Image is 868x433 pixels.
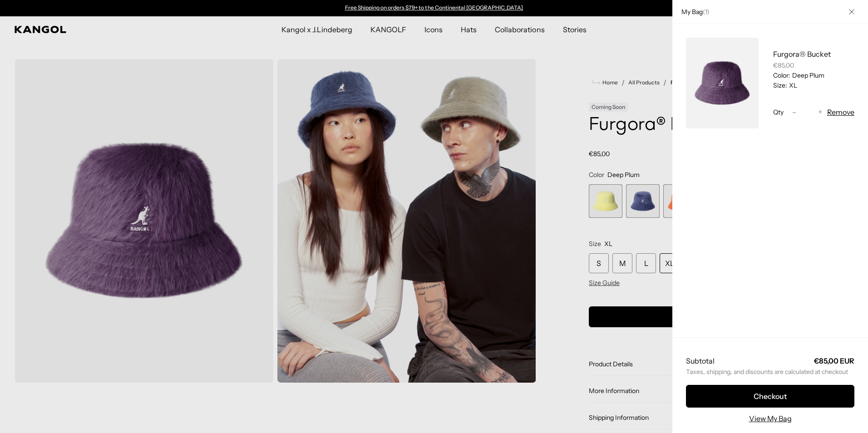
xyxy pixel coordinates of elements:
[703,8,710,16] span: ( )
[827,107,854,118] button: Remove Furgora® Bucket - Deep Plum / XL
[773,61,854,69] div: €85,00
[677,8,710,16] h2: My Bag
[705,8,707,16] span: 1
[686,385,854,408] button: Checkout
[749,413,792,424] a: View My Bag
[792,106,796,118] span: -
[787,81,797,89] dd: XL
[814,107,827,118] button: +
[686,356,715,366] h2: Subtotal
[686,368,854,376] small: Taxes, shipping, and discounts are calculated at checkout
[773,49,831,59] a: Furgora® Bucket
[818,106,823,118] span: +
[773,81,787,89] dt: Size:
[773,108,784,116] span: Qty
[773,71,790,79] dt: Color:
[801,107,814,118] input: Quantity for Furgora® Bucket
[814,356,854,365] strong: €85,00 EUR
[790,71,824,79] dd: Deep Plum
[787,107,801,118] button: -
